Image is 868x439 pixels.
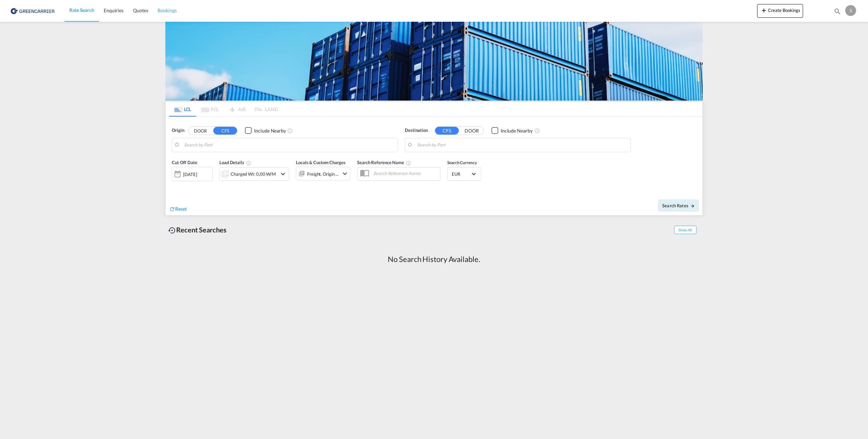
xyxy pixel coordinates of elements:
[296,167,350,180] div: Freight Origin Destinationicon-chevron-down
[405,127,428,134] span: Destination
[188,127,212,135] button: DOOR
[169,206,187,213] div: icon-refreshReset
[172,160,197,165] span: Cut Off Date
[307,169,339,179] div: Freight Origin Destination
[451,169,478,179] md-select: Select Currency: € EUREuro
[501,127,533,134] div: Include Nearby
[417,140,627,150] input: Search by Port
[370,168,440,178] input: Search Reference Name
[662,203,695,208] span: Search Rates
[219,160,251,165] span: Load Details
[104,7,123,13] span: Enquiries
[435,127,459,135] button: CFS
[175,206,187,212] span: Reset
[133,7,148,13] span: Quotes
[491,127,533,134] md-checkbox: Checkbox No Ink
[406,160,411,166] md-icon: Your search will be saved by the below given name
[845,5,856,16] div: S
[296,160,346,165] span: Locals & Custom Charges
[357,160,411,165] span: Search Reference Name
[834,7,841,18] div: icon-magnify
[172,127,184,134] span: Origin
[341,170,349,178] md-icon: icon-chevron-down
[169,102,196,117] md-tab-item: LCL
[658,199,699,212] button: Search Ratesicon-arrow-right
[168,226,176,234] md-icon: icon-backup-restore
[169,206,175,212] md-icon: icon-refresh
[834,7,841,15] md-icon: icon-magnify
[388,254,480,265] div: No Search History Available.
[245,127,286,134] md-checkbox: Checkbox No Ink
[279,170,287,178] md-icon: icon-chevron-down
[254,127,286,134] div: Include Nearby
[690,204,695,208] md-icon: icon-arrow-right
[213,127,237,135] button: CFS
[757,4,803,18] button: icon-plus 400-fgCreate Bookings
[246,160,251,166] md-icon: Chargeable Weight
[172,180,177,190] md-datepicker: Select
[166,117,702,215] div: Origin DOOR CFS Checkbox No InkUnchecked: Ignores neighbouring ports when fetching rates.Checked ...
[165,222,229,238] div: Recent Searches
[69,7,94,13] span: Rate Search
[184,140,394,150] input: Search by Port
[10,3,56,18] img: 1378a7308afe11ef83610d9e779c6b34.png
[219,167,289,181] div: Charged Wt: 0,00 W/Micon-chevron-down
[535,128,540,134] md-icon: Unchecked: Ignores neighbouring ports when fetching rates.Checked : Includes neighbouring ports w...
[165,22,703,101] img: GreenCarrierFCL_LCL.png
[169,102,278,117] md-pagination-wrapper: Use the left and right arrow keys to navigate between tabs
[157,7,177,13] span: Bookings
[447,160,477,165] span: Search Currency
[183,171,197,177] div: [DATE]
[460,127,484,135] button: DOOR
[760,6,768,14] md-icon: icon-plus 400-fg
[172,167,213,181] div: [DATE]
[452,171,471,177] span: EUR
[674,226,697,234] span: Show All
[231,169,276,179] div: Charged Wt: 0,00 W/M
[287,128,293,134] md-icon: Unchecked: Ignores neighbouring ports when fetching rates.Checked : Includes neighbouring ports w...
